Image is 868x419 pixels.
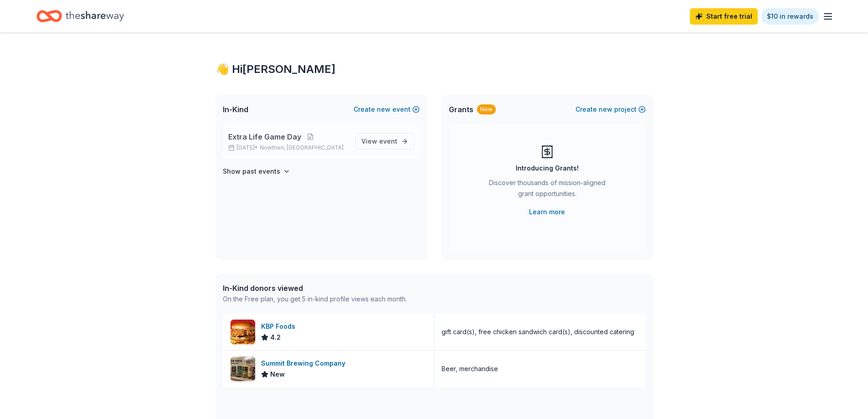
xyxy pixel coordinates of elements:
[516,163,579,174] div: Introducing Grants!
[261,321,299,332] div: KBP Foods
[223,104,248,115] span: In-Kind
[690,8,758,25] a: Start free trial
[36,5,124,27] a: Home
[223,166,290,177] button: Show past events
[485,177,609,203] div: Discover thousands of mission-aligned grant opportunities.
[442,326,634,337] div: gift card(s), free chicken sandwich card(s), discounted catering
[270,369,285,380] span: New
[361,136,397,147] span: View
[442,363,498,374] div: Beer, merchandise
[228,144,348,151] p: [DATE] •
[261,358,349,369] div: Summit Brewing Company
[231,320,255,344] img: Image for KBP Foods
[575,104,646,115] button: Createnewproject
[377,104,390,115] span: new
[223,283,407,294] div: In-Kind donors viewed
[379,137,397,145] span: event
[260,144,344,151] span: Nowthen, [GEOGRAPHIC_DATA]
[231,357,255,381] img: Image for Summit Brewing Company
[449,104,473,115] span: Grants
[761,8,819,25] a: $10 in rewards
[228,131,301,142] span: Extra Life Game Day
[477,104,496,114] div: New
[223,294,407,305] div: On the Free plan, you get 5 in-kind profile views each month.
[270,332,281,343] span: 4.2
[223,166,280,177] h4: Show past events
[355,133,414,150] a: View event
[529,207,565,217] a: Learn more
[216,62,653,77] div: 👋 Hi [PERSON_NAME]
[354,104,420,115] button: Createnewevent
[599,104,612,115] span: new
